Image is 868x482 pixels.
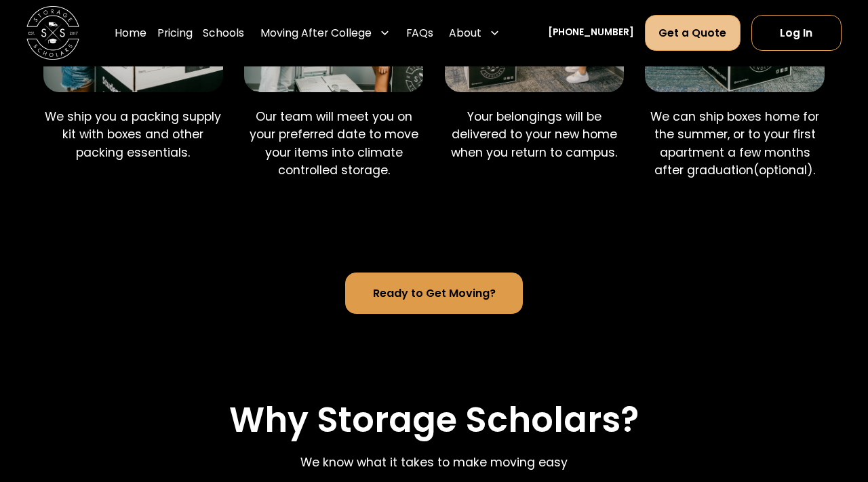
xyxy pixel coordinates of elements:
[645,108,825,180] p: We can ship boxes home for the summer, or to your first apartment a few months after graduation(o...
[449,25,481,41] div: About
[444,15,506,52] div: About
[260,25,372,41] div: Moving After College
[445,108,625,161] p: Your belongings will be delivered to your new home when you return to campus.
[244,108,424,180] p: Our team will meet you on your preferred date to move your items into climate controlled storage.
[751,16,842,52] a: Log In
[203,15,244,52] a: Schools
[345,273,522,314] a: Ready to Get Moving?
[43,108,223,161] p: We ship you a packing supply kit with boxes and other packing essentials.
[157,15,193,52] a: Pricing
[406,15,433,52] a: FAQs
[115,15,146,52] a: Home
[300,454,568,471] p: We know what it takes to make moving easy
[645,16,741,52] a: Get a Quote
[255,15,395,52] div: Moving After College
[26,7,79,60] img: Storage Scholars main logo
[229,399,639,441] h2: Why Storage Scholars?
[548,26,634,41] a: [PHONE_NUMBER]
